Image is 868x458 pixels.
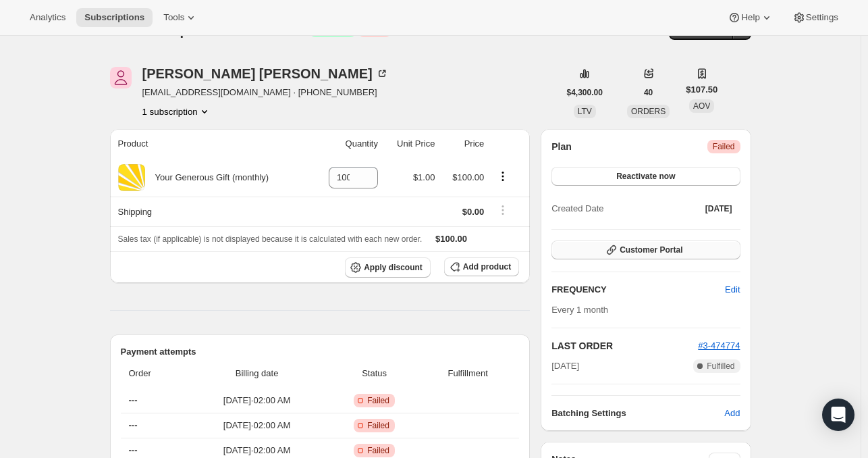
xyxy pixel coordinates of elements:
span: Failed [713,141,735,152]
th: Unit Price [382,129,439,159]
th: Shipping [110,197,311,226]
button: 40 [636,83,661,102]
span: Help [741,12,759,23]
button: Tools [155,8,206,27]
span: Every 1 month [551,305,608,315]
span: Apply discount [364,262,423,273]
span: Tools [163,12,184,23]
button: Add product [444,257,519,276]
button: #3-474774 [698,339,740,353]
div: Your Generous Gift (monthly) [145,171,269,184]
span: Fulfillment [425,367,511,380]
span: Fulfilled [707,361,734,372]
span: Subscriptions [84,12,144,23]
span: ORDERS [631,107,666,116]
h2: FREQUENCY [551,283,725,297]
th: Product [110,129,311,159]
button: $4,300.00 [559,83,611,102]
span: [DATE] · 02:00 AM [190,419,324,432]
span: Customer Portal [620,245,682,255]
span: $4,300.00 [567,87,603,98]
span: Status [332,367,416,380]
span: --- [129,395,138,405]
button: Analytics [22,8,74,27]
h2: LAST ORDER [551,339,698,353]
span: Settings [806,12,838,23]
button: Product actions [142,105,211,118]
span: Sales tax (if applicable) is not displayed because it is calculated with each new order. [118,234,423,244]
img: product img [118,164,145,191]
span: 40 [644,87,653,98]
h2: Payment attempts [121,345,520,359]
span: Billing date [190,367,324,380]
span: Jeff Warga [110,67,132,88]
button: Add [716,403,748,424]
span: Created Date [551,202,603,215]
span: Add [724,407,740,420]
h2: Plan [551,140,572,153]
span: $100.00 [452,172,484,182]
span: --- [129,445,138,455]
span: LTV [578,107,592,116]
button: Edit [717,279,748,301]
span: Failed [367,395,389,406]
span: $100.00 [435,234,467,244]
button: Help [720,8,781,27]
span: $0.00 [462,207,485,217]
a: #3-474774 [698,340,740,351]
span: $1.00 [413,172,435,182]
span: [DATE] · 02:00 AM [190,444,324,457]
button: [DATE] [697,199,740,218]
button: Settings [784,8,846,27]
th: Price [439,129,488,159]
span: AOV [693,101,710,111]
span: --- [129,420,138,430]
span: $107.50 [686,83,717,97]
button: Customer Portal [551,240,740,259]
button: Apply discount [345,257,431,278]
span: [DATE] [705,203,732,214]
span: Failed [367,445,389,456]
button: Reactivate now [551,167,740,186]
span: Failed [367,420,389,431]
h6: Batching Settings [551,407,724,420]
th: Order [121,359,186,388]
span: Analytics [30,12,65,23]
span: [EMAIL_ADDRESS][DOMAIN_NAME] · [PHONE_NUMBER] [142,86,389,99]
button: Subscriptions [76,8,153,27]
div: [PERSON_NAME] [PERSON_NAME] [142,67,389,80]
span: Reactivate now [616,171,675,182]
span: [DATE] [551,359,579,373]
span: Edit [725,283,740,297]
div: Open Intercom Messenger [822,399,855,431]
span: Add product [463,261,511,272]
th: Quantity [311,129,382,159]
button: Shipping actions [492,203,514,218]
button: Product actions [492,169,514,184]
span: [DATE] · 02:00 AM [190,394,324,407]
